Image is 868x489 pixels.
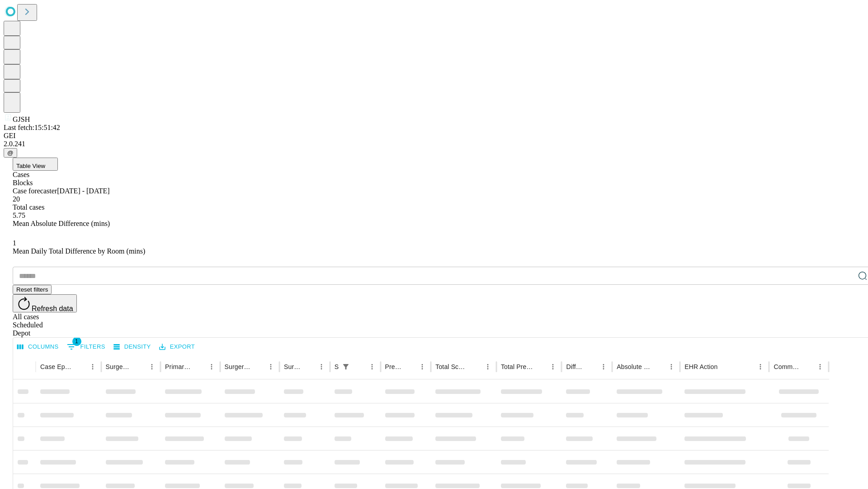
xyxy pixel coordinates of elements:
button: Menu [597,360,610,373]
button: Table View [13,158,58,171]
span: Last fetch: 15:51:42 [4,124,60,131]
button: Menu [205,360,218,373]
div: Case Epic Id [40,363,73,370]
button: Sort [469,360,481,373]
div: Absolute Difference [617,363,651,370]
button: Show filters [65,340,108,354]
div: Comments [774,363,800,370]
button: Menu [264,360,277,373]
span: GJSH [13,115,30,123]
button: Sort [133,360,146,373]
button: Menu [754,360,767,373]
button: Menu [146,360,158,373]
button: Select columns [15,340,61,354]
div: Total Predicted Duration [501,363,533,370]
span: Reset filters [16,286,48,293]
span: Total cases [13,203,44,211]
div: Predicted In Room Duration [385,363,403,370]
button: Menu [547,360,559,373]
span: Mean Daily Total Difference by Room (mins) [13,247,145,255]
button: Menu [86,360,99,373]
div: Primary Service [165,363,191,370]
span: Refresh data [32,305,73,312]
button: Sort [74,360,86,373]
div: 2.0.241 [4,140,864,148]
button: Sort [353,360,366,373]
button: Sort [801,360,814,373]
button: @ [4,148,17,158]
div: 1 active filter [340,360,352,373]
div: GEI [4,132,864,140]
button: Sort [252,360,264,373]
div: EHR Action [684,363,717,370]
div: Surgery Name [225,363,251,370]
button: Reset filters [13,285,52,294]
button: Show filters [340,360,352,373]
div: Surgeon Name [106,363,132,370]
span: Case forecaster [13,187,57,195]
button: Density [111,340,153,354]
button: Refresh data [13,294,77,312]
span: 1 [72,337,81,346]
button: Sort [302,360,315,373]
span: [DATE] - [DATE] [57,187,109,195]
span: Mean Absolute Difference (mins) [13,220,110,227]
span: Table View [16,163,45,169]
button: Export [157,340,197,354]
button: Menu [416,360,429,373]
button: Sort [534,360,547,373]
span: 5.75 [13,211,25,219]
button: Sort [585,360,597,373]
button: Sort [193,360,205,373]
div: Surgery Date [284,363,302,370]
span: @ [7,149,14,156]
div: Total Scheduled Duration [435,363,468,370]
button: Menu [481,360,494,373]
div: Difference [566,363,584,370]
span: 1 [13,239,16,247]
button: Menu [315,360,328,373]
button: Menu [814,360,826,373]
button: Sort [403,360,416,373]
button: Menu [366,360,378,373]
span: 20 [13,195,20,203]
button: Menu [665,360,678,373]
button: Sort [652,360,665,373]
div: Scheduled In Room Duration [335,363,339,370]
button: Sort [718,360,731,373]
